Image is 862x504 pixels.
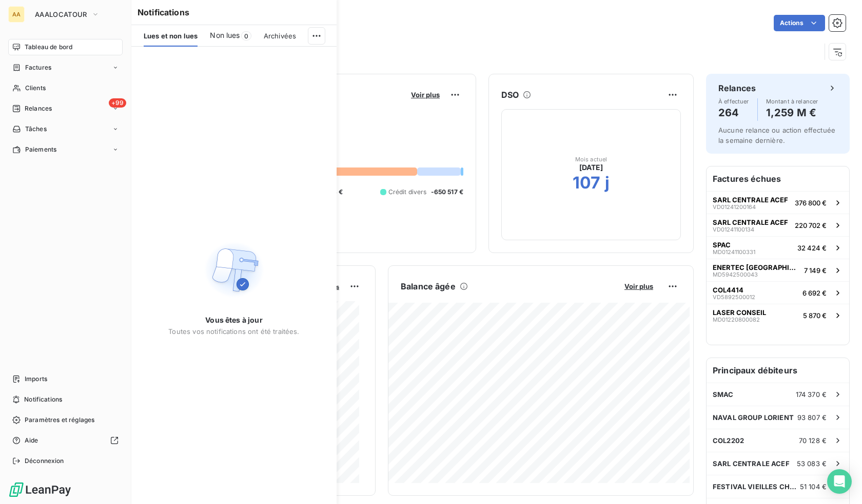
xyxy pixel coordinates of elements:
span: 376 800 € [795,199,827,207]
span: Notifications [24,395,62,404]
span: -650 517 € [431,187,464,197]
button: SPACMD0124110033132 424 € [707,236,849,259]
span: Non lues [210,30,240,40]
span: 0 [241,31,251,40]
span: Paramètres et réglages [25,415,94,425]
span: Crédit divers [388,187,427,197]
span: Relances [25,104,52,113]
span: 220 702 € [795,221,827,229]
div: Open Intercom Messenger [827,469,852,494]
h4: 1,259 M € [766,104,818,121]
button: ENERTEC [GEOGRAPHIC_DATA]MD59425000437 149 € [707,259,849,281]
span: 53 083 € [797,459,827,468]
span: Tâches [25,124,47,134]
span: Archivées [264,32,296,40]
span: 70 128 € [799,436,827,445]
span: Aide [25,436,38,445]
span: Déconnexion [25,456,64,466]
span: Mois actuel [575,156,608,162]
span: MD01241100331 [713,249,755,255]
h6: Notifications [138,6,330,18]
span: 6 692 € [802,289,827,297]
span: VD01241200164 [713,204,756,210]
span: ENERTEC [GEOGRAPHIC_DATA] [713,263,800,271]
span: Clients [25,83,46,93]
span: Voir plus [624,282,653,290]
span: Voir plus [411,91,440,99]
span: VD01241100134 [713,226,754,233]
span: Factures [25,63,51,72]
h6: Principaux débiteurs [707,358,849,383]
span: COL2202 [713,436,744,445]
img: Logo LeanPay [8,481,72,498]
span: FESTIVAL VIEILLES CHARRUES [713,482,800,491]
span: MD5942500043 [713,271,758,278]
span: 51 104 € [800,482,827,491]
button: SARL CENTRALE ACEFVD01241200164376 800 € [707,191,849,214]
span: Tableau de bord [25,43,72,52]
button: Actions [774,15,825,31]
button: COL4414VD58925000126 692 € [707,281,849,304]
span: 7 149 € [804,266,827,275]
span: [DATE] [579,162,603,173]
span: SPAC [713,241,731,249]
span: +99 [109,98,126,108]
button: LASER CONSEILMD012208000825 870 € [707,304,849,326]
button: Voir plus [408,90,443,99]
span: 93 807 € [797,413,827,422]
span: SARL CENTRALE ACEF [713,218,788,226]
span: 5 870 € [803,311,827,320]
h6: DSO [501,89,519,101]
h6: Balance âgée [401,280,456,292]
img: Empty state [201,237,267,303]
div: AA [8,6,25,23]
span: Aucune relance ou action effectuée la semaine dernière. [718,126,835,144]
h6: Relances [718,82,756,94]
span: Montant à relancer [766,98,818,104]
span: VD5892500012 [713,294,755,300]
span: NAVAL GROUP LORIENT [713,413,794,422]
span: SMAC [713,390,734,398]
span: 174 370 € [796,390,827,398]
span: MD01220800082 [713,317,760,323]
span: Vous êtes à jour [205,315,262,325]
h2: 107 [573,173,600,193]
a: Aide [8,432,123,449]
span: Imports [25,374,47,384]
h2: j [605,173,610,193]
span: SARL CENTRALE ACEF [713,196,788,204]
span: Lues et non lues [144,32,198,40]
span: SARL CENTRALE ACEF [713,459,790,468]
span: AAALOCATOUR [35,10,87,18]
h4: 264 [718,104,749,121]
span: 32 424 € [797,244,827,252]
span: COL4414 [713,286,743,294]
button: Voir plus [621,282,656,291]
span: Toutes vos notifications ont été traitées. [168,327,299,335]
span: À effectuer [718,98,749,104]
span: LASER CONSEIL [713,308,766,317]
h6: Factures échues [707,166,849,191]
span: Paiements [25,145,56,154]
button: SARL CENTRALE ACEFVD01241100134220 702 € [707,214,849,236]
